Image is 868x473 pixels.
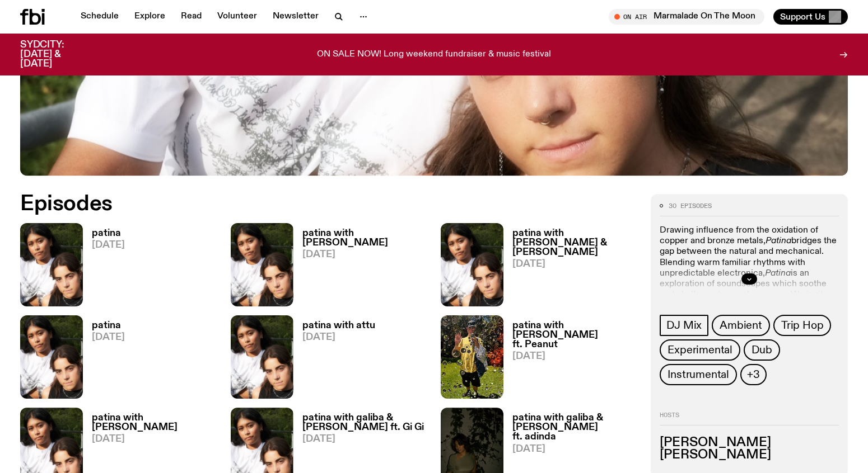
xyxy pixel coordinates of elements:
[668,368,729,381] span: Instrumental
[773,315,831,336] a: Trip Hop
[174,9,208,25] a: Read
[660,225,839,365] p: Drawing influence from the oxidation of copper and bronze metals, bridges the gap between the nat...
[92,321,125,330] h3: patina
[293,229,428,306] a: patina with [PERSON_NAME][DATE]
[266,9,325,25] a: Newsletter
[211,9,264,25] a: Volunteer
[302,333,375,342] span: [DATE]
[512,321,637,349] h3: patina with [PERSON_NAME] ft. Peanut
[83,321,125,399] a: patina[DATE]
[83,229,125,306] a: patina[DATE]
[660,412,839,425] h2: Hosts
[302,229,428,248] h3: patina with [PERSON_NAME]
[740,364,767,385] button: +3
[712,315,770,336] a: Ambient
[302,250,428,259] span: [DATE]
[780,12,825,22] span: Support Us
[92,413,217,432] h3: patina with [PERSON_NAME]
[74,9,125,25] a: Schedule
[20,194,567,214] h2: Episodes
[92,434,217,444] span: [DATE]
[512,413,637,442] h3: patina with galiba & [PERSON_NAME] ft. adinda
[503,321,637,399] a: patina with [PERSON_NAME] ft. Peanut[DATE]
[744,339,780,361] a: Dub
[720,319,762,332] span: Ambient
[128,9,172,25] a: Explore
[512,444,637,454] span: [DATE]
[20,40,92,69] h3: SYDCITY: [DATE] & [DATE]
[293,321,375,399] a: patina with attu[DATE]
[781,319,823,332] span: Trip Hop
[666,319,702,332] span: DJ Mix
[317,50,551,60] p: ON SALE NOW! Long weekend fundraiser & music festival
[92,229,125,238] h3: patina
[752,344,772,356] span: Dub
[512,229,637,257] h3: patina with [PERSON_NAME] & [PERSON_NAME]
[766,236,791,245] em: Patina
[747,368,760,381] span: +3
[660,437,839,449] h3: [PERSON_NAME]
[92,240,125,250] span: [DATE]
[503,229,637,306] a: patina with [PERSON_NAME] & [PERSON_NAME][DATE]
[609,9,764,25] button: On AirMarmalade On The Moon
[302,321,375,330] h3: patina with attu
[302,413,428,432] h3: patina with galiba & [PERSON_NAME] ft. Gi Gi
[302,434,428,444] span: [DATE]
[668,344,732,356] span: Experimental
[92,333,125,342] span: [DATE]
[773,9,848,25] button: Support Us
[660,315,708,336] a: DJ Mix
[660,449,839,461] h3: [PERSON_NAME]
[512,259,637,269] span: [DATE]
[669,203,712,209] span: 30 episodes
[512,352,637,361] span: [DATE]
[660,364,737,385] a: Instrumental
[660,339,740,361] a: Experimental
